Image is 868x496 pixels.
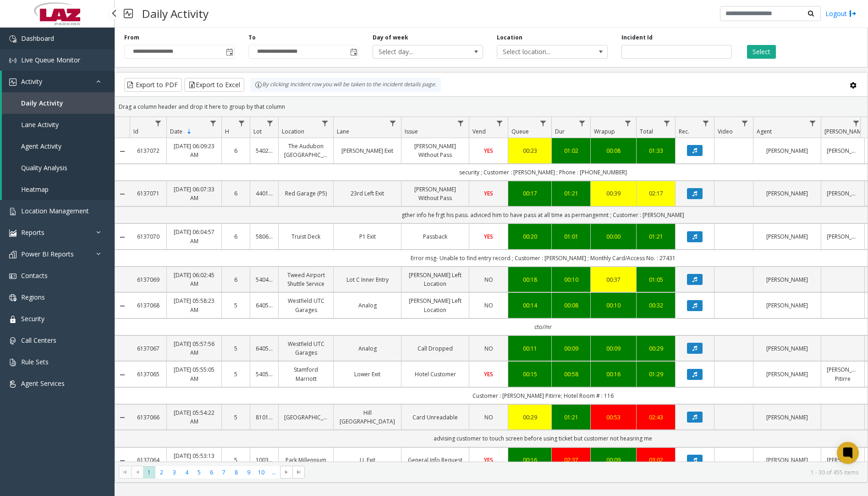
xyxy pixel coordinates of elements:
[514,232,546,241] div: 00:20
[21,34,54,43] span: Dashboard
[407,185,463,202] a: [PERSON_NAME] Without Pass
[115,190,130,198] a: Collapse Details
[484,233,493,240] span: YES
[484,413,493,421] span: NO
[135,344,161,353] a: 6137067
[21,336,56,345] span: Call Centers
[557,456,585,464] a: 02:37
[218,466,230,479] span: Page 7
[642,370,670,379] div: 01:29
[514,189,546,198] a: 00:17
[21,99,63,107] span: Daily Activity
[227,413,244,422] a: 5
[292,466,305,479] span: Go to the last page
[9,294,16,301] img: 'icon'
[284,271,328,288] a: Tweed Airport Shuttle Service
[484,301,493,309] span: NO
[759,413,815,422] a: [PERSON_NAME]
[172,365,216,383] a: [DATE] 05:55:05 AM
[225,128,229,135] span: H
[475,232,502,241] a: YES
[475,146,502,155] a: YES
[135,189,161,198] a: 6137071
[596,301,631,310] a: 00:10
[9,273,16,280] img: 'icon'
[407,296,463,314] a: [PERSON_NAME] Left Location
[475,370,502,379] a: YES
[133,128,138,135] span: Id
[407,142,463,159] a: [PERSON_NAME] Without Pass
[642,344,670,353] a: 00:29
[250,78,441,92] div: By clicking Incident row you will be taken to the incident details page.
[184,78,244,92] button: Export to Excel
[256,146,273,155] a: 540291
[21,357,49,366] span: Rule Sets
[280,466,292,479] span: Go to the next page
[475,413,502,422] a: NO
[596,370,631,379] a: 00:16
[135,146,161,155] a: 6137072
[115,371,130,379] a: Collapse Details
[172,340,216,357] a: [DATE] 05:57:56 AM
[21,314,44,323] span: Security
[759,456,815,464] a: [PERSON_NAME]
[718,128,733,135] span: Video
[253,128,262,135] span: Lot
[494,117,506,129] a: Vend Filter Menu
[642,275,670,284] a: 01:05
[295,468,302,476] span: Go to the last page
[827,365,859,383] a: [PERSON_NAME] Pitirre
[827,232,859,241] a: [PERSON_NAME]
[642,456,670,464] div: 03:02
[497,45,585,58] span: Select location...
[21,120,59,129] span: Lane Activity
[9,380,16,388] img: 'icon'
[282,128,304,135] span: Location
[596,344,631,353] a: 00:09
[642,189,670,198] div: 02:17
[739,117,751,129] a: Video Filter Menu
[514,275,546,284] a: 00:18
[827,189,859,198] a: [PERSON_NAME]
[135,413,161,422] a: 6137066
[2,157,115,178] a: Quality Analysis
[759,275,815,284] a: [PERSON_NAME]
[255,81,262,89] img: infoIcon.svg
[514,370,546,379] div: 00:15
[248,33,256,42] label: To
[339,456,396,464] a: LL Exit
[227,344,244,353] a: 5
[596,189,631,198] div: 00:39
[642,301,670,310] div: 00:32
[827,456,859,464] a: [PERSON_NAME]
[339,301,396,310] a: Analog
[172,185,216,202] a: [DATE] 06:07:33 AM
[557,275,585,284] a: 00:10
[242,466,255,479] span: Page 9
[511,128,529,135] span: Queue
[9,208,16,215] img: 'icon'
[807,117,819,129] a: Agent Filter Menu
[475,275,502,284] a: NO
[759,189,815,198] a: [PERSON_NAME]
[484,147,493,155] span: YES
[514,344,546,353] a: 00:11
[339,344,396,353] a: Analog
[557,232,585,241] div: 01:01
[757,128,772,135] span: Agent
[622,117,634,129] a: Wrapup Filter Menu
[9,316,16,323] img: 'icon'
[514,456,546,464] a: 00:16
[9,359,16,366] img: 'icon'
[596,146,631,155] a: 00:08
[514,413,546,422] div: 00:29
[555,128,565,135] span: Dur
[596,456,631,464] a: 00:09
[339,275,396,284] a: Lot C Inner Entry
[21,250,74,258] span: Power BI Reports
[557,413,585,422] a: 01:21
[373,45,461,58] span: Select day...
